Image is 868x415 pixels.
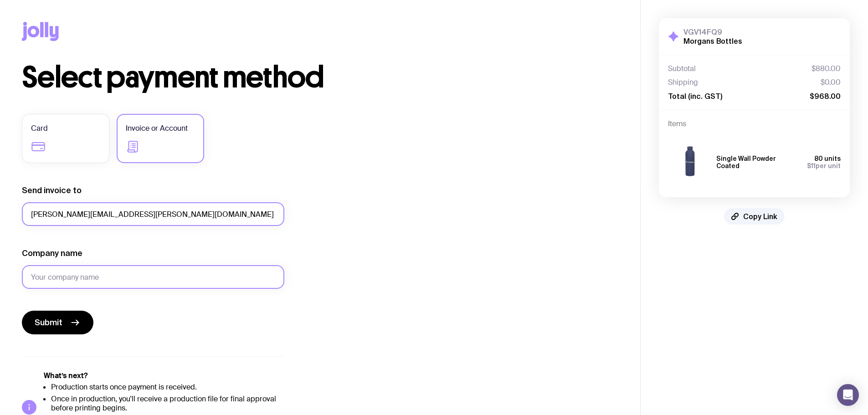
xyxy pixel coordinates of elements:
[716,155,800,169] h3: Single Wall Powder Coated
[724,208,785,225] button: Copy Link
[814,155,841,162] span: 80 units
[837,384,859,406] div: Open Intercom Messenger
[31,123,48,134] span: Card
[683,36,742,46] h2: Morgans Bottles
[51,383,284,392] li: Production starts once payment is received.
[22,265,284,289] input: Your company name
[44,371,284,380] h5: What’s next?
[51,395,284,413] li: Once in production, you'll receive a production file for final approval before printing begins.
[668,119,841,128] h4: Items
[821,78,841,87] span: $0.00
[22,185,82,196] label: Send invoice to
[743,212,777,221] span: Copy Link
[668,78,698,87] span: Shipping
[22,202,284,226] input: accounts@company.com
[668,92,722,101] span: Total (inc. GST)
[126,123,188,134] span: Invoice or Account
[810,92,841,101] span: $968.00
[35,317,62,328] span: Submit
[812,64,841,73] span: $880.00
[683,27,742,36] h3: VGV14FQ9
[668,64,696,73] span: Subtotal
[807,162,841,169] span: per unit
[22,63,618,92] h1: Select payment method
[22,311,93,334] button: Submit
[807,162,816,169] span: $11
[22,248,82,259] label: Company name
